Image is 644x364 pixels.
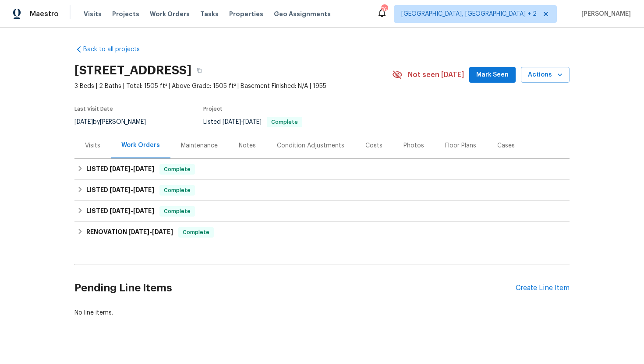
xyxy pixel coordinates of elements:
[223,119,241,125] span: [DATE]
[110,187,131,193] span: [DATE]
[128,229,149,235] span: [DATE]
[74,82,392,91] span: 3 Beds | 2 Baths | Total: 1505 ft² | Above Grade: 1505 ft² | Basement Finished: N/A | 1955
[268,119,301,125] span: Complete
[85,141,100,150] div: Visits
[74,180,570,201] div: LISTED [DATE]-[DATE]Complete
[110,166,131,172] span: [DATE]
[150,10,190,18] span: Work Orders
[200,11,219,17] span: Tasks
[179,228,213,237] span: Complete
[74,66,191,75] h2: [STREET_ADDRESS]
[497,141,515,150] div: Cases
[74,45,159,54] a: Back to all projects
[445,141,476,150] div: Floor Plans
[133,208,154,214] span: [DATE]
[203,106,223,112] span: Project
[469,67,516,83] button: Mark Seen
[74,159,570,180] div: LISTED [DATE]-[DATE]Complete
[160,165,194,174] span: Complete
[476,70,509,80] span: Mark Seen
[74,119,93,125] span: [DATE]
[521,67,570,83] button: Actions
[239,141,256,150] div: Notes
[110,187,154,193] span: -
[121,141,160,150] div: Work Orders
[403,141,424,150] div: Photos
[112,10,139,18] span: Projects
[86,227,173,238] h6: RENOVATION
[110,208,154,214] span: -
[74,268,516,308] h2: Pending Line Items
[160,207,194,216] span: Complete
[110,166,154,172] span: -
[86,185,154,196] h6: LISTED
[128,229,173,235] span: -
[401,10,537,18] span: [GEOGRAPHIC_DATA], [GEOGRAPHIC_DATA] + 2
[381,5,387,14] div: 76
[243,119,262,125] span: [DATE]
[181,141,218,150] div: Maintenance
[74,106,113,112] span: Last Visit Date
[133,166,154,172] span: [DATE]
[229,10,263,18] span: Properties
[74,201,570,222] div: LISTED [DATE]-[DATE]Complete
[84,10,102,18] span: Visits
[408,70,464,79] span: Not seen [DATE]
[274,10,331,18] span: Geo Assignments
[86,164,154,175] h6: LISTED
[516,284,570,292] div: Create Line Item
[578,10,631,18] span: [PERSON_NAME]
[30,10,59,18] span: Maestro
[152,229,173,235] span: [DATE]
[74,222,570,243] div: RENOVATION [DATE]-[DATE]Complete
[191,63,207,78] button: Copy Address
[74,117,156,127] div: by [PERSON_NAME]
[86,206,154,217] h6: LISTED
[110,208,131,214] span: [DATE]
[277,141,344,150] div: Condition Adjustments
[203,119,302,125] span: Listed
[365,141,382,150] div: Costs
[223,119,262,125] span: -
[74,308,570,317] div: No line items.
[528,70,563,80] span: Actions
[160,186,194,195] span: Complete
[133,187,154,193] span: [DATE]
